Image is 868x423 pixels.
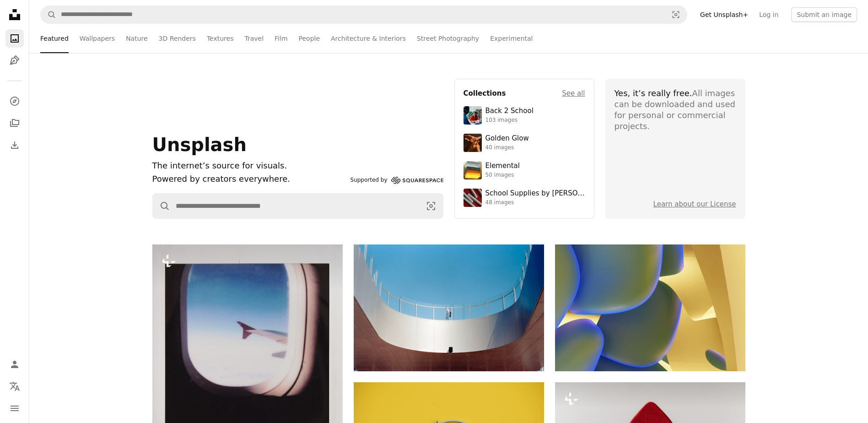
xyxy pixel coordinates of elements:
[126,24,147,53] a: Nature
[555,244,745,371] img: Abstract organic shapes with blue and yellow gradients
[653,200,736,208] a: Learn about our License
[485,134,529,143] div: Golden Glow
[464,106,585,125] a: Back 2 School103 images
[5,136,24,154] a: Download History
[665,6,687,23] button: Visual search
[615,88,736,132] div: All images can be downloaded and used for personal or commercial projects.
[485,117,534,124] div: 103 images
[464,134,585,152] a: Golden Glow40 images
[5,29,24,48] a: Photos
[791,7,857,22] button: Submit an image
[615,88,692,98] span: Yes, it’s really free.
[464,189,482,207] img: premium_photo-1715107534993-67196b65cde7
[40,5,687,24] form: Find visuals sitewide
[464,88,506,99] h4: Collections
[5,399,24,418] button: Menu
[5,377,24,396] button: Language
[152,134,247,155] span: Unsplash
[464,189,585,207] a: School Supplies by [PERSON_NAME]48 images
[152,159,347,173] h1: The internet’s source for visuals.
[485,144,529,152] div: 40 images
[419,194,443,218] button: Visual search
[5,114,24,132] a: Collections
[354,244,544,371] img: Modern architecture with a person on a balcony
[299,24,320,53] a: People
[485,189,585,198] div: School Supplies by [PERSON_NAME]
[80,24,115,53] a: Wallpapers
[153,194,170,218] button: Search Unsplash
[41,6,56,23] button: Search Unsplash
[562,88,585,99] a: See all
[485,107,534,116] div: Back 2 School
[152,173,347,186] p: Powered by creators everywhere.
[464,161,482,179] img: premium_photo-1751985761161-8a269d884c29
[555,304,745,312] a: Abstract organic shapes with blue and yellow gradients
[207,24,234,53] a: Textures
[354,304,544,312] a: Modern architecture with a person on a balcony
[485,172,520,179] div: 50 images
[464,106,482,125] img: premium_photo-1683135218355-6d72011bf303
[485,199,585,206] div: 48 images
[695,7,754,22] a: Get Unsplash+
[754,7,784,22] a: Log in
[464,161,585,179] a: Elemental50 images
[152,352,343,360] a: View from an airplane window, looking at the wing.
[5,92,24,110] a: Explore
[5,355,24,374] a: Log in / Sign up
[350,175,443,186] a: Supported by
[5,51,24,70] a: Illustrations
[159,24,196,53] a: 3D Renders
[275,24,287,53] a: Film
[152,193,443,219] form: Find visuals sitewide
[417,24,479,53] a: Street Photography
[485,162,520,171] div: Elemental
[244,24,264,53] a: Travel
[490,24,533,53] a: Experimental
[464,134,482,152] img: premium_photo-1754759085924-d6c35cb5b7a4
[331,24,406,53] a: Architecture & Interiors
